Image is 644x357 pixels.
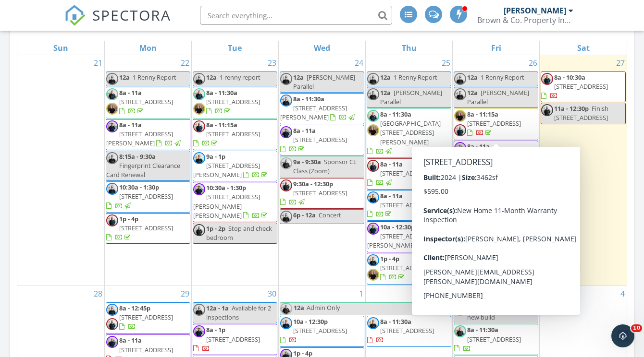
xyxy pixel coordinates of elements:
[367,223,443,250] a: 10a - 12:30p [STREET_ADDRESS][PERSON_NAME]
[280,126,347,153] a: 8a - 11a [STREET_ADDRESS]
[193,325,260,352] a: 8a - 1p [STREET_ADDRESS]
[106,161,180,179] span: Fingerprint Clearance Card Renewal
[541,73,608,100] a: 8a - 10:30a [STREET_ADDRESS]
[106,214,173,241] a: 1p - 4p [STREET_ADDRESS]
[293,157,321,166] span: 9a - 9:30a
[106,336,118,348] img: 4.png
[51,41,70,55] a: Sunday
[206,97,260,106] span: [STREET_ADDRESS]
[477,15,573,25] div: Brown & Co. Property Inspections
[541,73,553,85] img: 6.png
[454,88,466,100] img: untitled_design.png
[293,211,316,219] span: 6p - 12a
[554,82,608,91] span: [STREET_ADDRESS]
[106,120,182,147] a: 8a - 11a [STREET_ADDRESS][PERSON_NAME]
[280,303,292,315] img: 2.png
[106,302,190,334] a: 8a - 12:45p [STREET_ADDRESS]
[319,211,341,219] span: Concert
[280,126,292,138] img: 4.png
[206,120,237,129] span: 8a - 11:15a
[467,304,478,312] span: 12a
[106,181,190,213] a: 10:30a - 1:30p [STREET_ADDRESS]
[293,189,347,197] span: [STREET_ADDRESS]
[206,183,246,192] span: 10:30a - 1:30p
[380,191,403,200] span: 8a - 11a
[92,286,104,301] a: Go to September 28, 2025
[193,120,260,147] a: 8a - 11:15a [STREET_ADDRESS]
[454,235,538,266] a: 1p - 4p [STREET_ADDRESS]
[293,73,304,82] span: 12a
[380,254,434,281] a: 1p - 4p [STREET_ADDRESS]
[353,55,365,71] a: Go to September 24, 2025
[619,286,627,301] a: Go to October 4, 2025
[367,254,379,266] img: untitled_design.png
[193,183,269,220] a: 10:30a - 1:30p [STREET_ADDRESS][PERSON_NAME][PERSON_NAME]
[293,179,333,188] span: 9:30a - 12:30p
[133,73,176,82] span: 1 Renny Report
[380,119,441,146] span: [GEOGRAPHIC_DATA][STREET_ADDRESS][PERSON_NAME]
[454,204,538,235] a: 1p - 4p [STREET_ADDRESS]
[193,304,205,316] img: untitled_design.png
[106,183,118,195] img: untitled_design.png
[92,5,171,25] span: SPECTORA
[293,326,347,335] span: [STREET_ADDRESS]
[454,324,538,355] a: 8a - 11:30a [STREET_ADDRESS]
[106,87,190,119] a: 8a - 11a [STREET_ADDRESS]
[367,73,379,85] img: untitled_design.png
[280,211,292,223] img: untitled_design.png
[193,119,277,150] a: 8a - 11:15a [STREET_ADDRESS]
[193,152,269,179] a: 9a - 1p [STREET_ADDRESS][PERSON_NAME]
[206,88,237,97] span: 8a - 11:30a
[380,169,434,178] span: [STREET_ADDRESS]
[454,325,521,352] a: 8a - 11:30a [STREET_ADDRESS]
[193,192,260,219] span: [STREET_ADDRESS][PERSON_NAME][PERSON_NAME]
[106,183,173,210] a: 10:30a - 1:30p [STREET_ADDRESS]
[467,335,521,344] span: [STREET_ADDRESS]
[193,324,277,355] a: 8a - 1p [STREET_ADDRESS]
[444,286,452,301] a: Go to October 2, 2025
[293,95,324,103] span: 8a - 11:30a
[119,214,138,223] span: 1p - 4p
[119,97,173,106] span: [STREET_ADDRESS]
[191,55,278,286] td: Go to September 23, 2025
[467,246,521,254] span: [STREET_ADDRESS]
[312,41,332,55] a: Wednesday
[106,152,118,164] img: untitled_design.png
[367,316,451,347] a: 8a - 11:30a [STREET_ADDRESS]
[380,160,403,168] span: 8a - 11a
[137,41,159,55] a: Monday
[193,87,277,119] a: 8a - 11:30a [STREET_ADDRESS]
[119,304,150,312] span: 8a - 12:45p
[104,55,191,286] td: Go to September 22, 2025
[179,55,191,71] a: Go to September 22, 2025
[193,224,205,236] img: 6.png
[193,161,260,179] span: [STREET_ADDRESS][PERSON_NAME]
[193,182,277,222] a: 10:30a - 1:30p [STREET_ADDRESS][PERSON_NAME][PERSON_NAME]
[467,152,521,160] span: [STREET_ADDRESS]
[220,73,260,82] span: 1 renny report
[280,73,292,85] img: untitled_design.png
[119,192,173,201] span: [STREET_ADDRESS]
[454,73,466,85] img: untitled_design.png
[119,73,130,82] span: 12a
[200,6,392,25] input: Search everything...
[380,88,442,106] span: [PERSON_NAME] Parallel
[293,303,305,315] span: 12a
[119,336,142,345] span: 8a - 11a
[367,108,451,158] a: 8a - 11:30a [GEOGRAPHIC_DATA][STREET_ADDRESS][PERSON_NAME]
[266,286,278,301] a: Go to September 30, 2025
[206,152,225,161] span: 9a - 1p
[367,160,379,172] img: 6.png
[280,179,292,191] img: 6.png
[293,135,347,144] span: [STREET_ADDRESS]
[206,325,225,334] span: 8a - 1p
[280,104,347,121] span: [STREET_ADDRESS][PERSON_NAME]
[614,55,627,71] a: Go to September 27, 2025
[106,318,118,330] img: 6.png
[400,41,419,55] a: Thursday
[454,205,466,217] img: 6.png
[206,335,260,344] span: [STREET_ADDRESS]
[293,126,316,135] span: 8a - 11a
[380,254,399,263] span: 1p - 4p
[64,5,86,26] img: The Best Home Inspection Software - Spectora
